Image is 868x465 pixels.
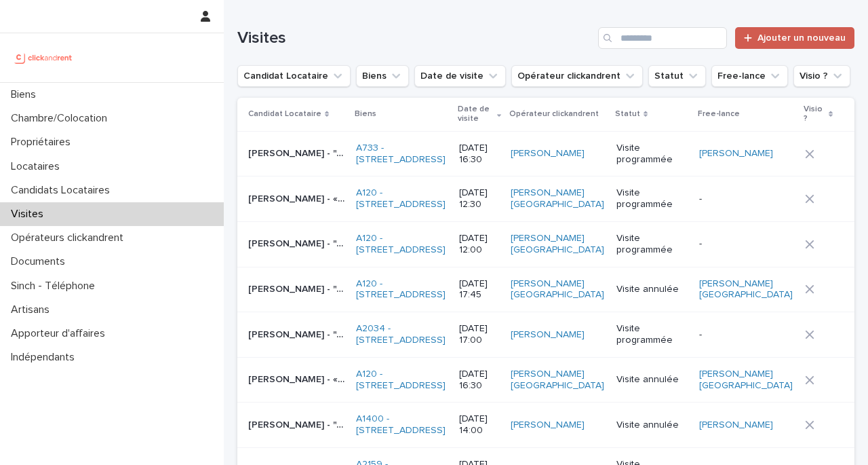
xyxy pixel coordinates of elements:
[356,324,446,345] font: A2034 - [STREET_ADDRESS]
[699,420,773,431] a: [PERSON_NAME]
[248,371,348,386] p: Morgan Henry - « A120 - 6 rue Saint-Mathieu, Paris 75018 »
[458,105,490,123] font: Date de visite
[248,284,461,294] font: [PERSON_NAME] - "A120 - [STREET_ADDRESS]"
[355,110,376,118] font: Biens
[616,324,673,345] font: Visite programmée
[459,279,490,300] font: [DATE] 17:45
[356,233,448,256] a: A120 - [STREET_ADDRESS]
[698,110,740,118] font: Free-lance
[248,420,468,430] font: [PERSON_NAME] - "A1400 - [STREET_ADDRESS]"
[511,369,606,392] a: [PERSON_NAME] [GEOGRAPHIC_DATA]
[248,330,469,339] font: [PERSON_NAME] - "A2034 - [STREET_ADDRESS]"
[699,330,702,339] font: -
[793,65,850,87] button: Visio ?
[459,234,490,255] font: [DATE] 12:00
[356,369,446,390] font: A120 - [STREET_ADDRESS]
[11,208,43,219] font: Visites
[699,369,793,390] font: [PERSON_NAME] [GEOGRAPHIC_DATA]
[699,420,773,430] font: [PERSON_NAME]
[11,161,60,172] font: Locataires
[11,113,107,124] font: Chambre/Colocation
[248,417,348,431] p: Clive Miyouna Kiembe - "A1400 - 1 Place de la Charte des Libertés Communales, Toulouse 31300"
[356,143,448,166] a: A733 - [STREET_ADDRESS]
[616,420,679,430] font: Visite annulée
[511,187,606,210] a: [PERSON_NAME] [GEOGRAPHIC_DATA]
[248,110,321,118] font: Candidat Locataire
[616,375,679,384] font: Visite annulée
[459,143,490,164] font: [DATE] 16:30
[356,369,448,392] a: A120 - [STREET_ADDRESS]
[11,89,36,100] font: Biens
[615,110,640,118] font: Statut
[509,110,599,118] font: Opérateur clickandrent
[459,188,490,209] font: [DATE] 12:30
[248,149,462,158] font: [PERSON_NAME] - "A733 - [STREET_ADDRESS]"
[356,278,448,301] a: A120 - [STREET_ADDRESS]
[511,234,604,255] font: [PERSON_NAME] [GEOGRAPHIC_DATA]
[248,191,348,205] p: Morgan Henry - « A120 - 6 rue Saint-Mathieu, Paris 75018 »
[511,330,585,339] font: [PERSON_NAME]
[511,149,585,158] font: [PERSON_NAME]
[699,194,702,204] font: -
[11,280,95,291] font: Sinch - Téléphone
[511,278,606,301] a: [PERSON_NAME] [GEOGRAPHIC_DATA]
[237,403,854,448] tr: [PERSON_NAME] - "A1400 - [STREET_ADDRESS]" A1400 - [STREET_ADDRESS] [DATE] 14:00[PERSON_NAME] Vis...
[248,194,469,204] font: [PERSON_NAME] - « A120 - [STREET_ADDRESS] »
[11,304,50,315] font: Artisans
[699,149,773,158] font: [PERSON_NAME]
[11,136,71,147] font: Propriétaires
[248,281,348,295] p: Farid Ouhadda - "A120 - 6 rue Saint-Mathieu, Paris 75018"
[356,413,448,436] a: A1400 - [STREET_ADDRESS]
[804,105,823,123] font: Visio ?
[414,65,506,87] button: Date de visite
[616,284,679,294] font: Visite annulée
[699,369,794,392] a: [PERSON_NAME] [GEOGRAPHIC_DATA]
[237,30,286,46] font: Visites
[237,357,854,403] tr: [PERSON_NAME] - « A120 - [STREET_ADDRESS] » A120 - [STREET_ADDRESS] [DATE] 16:30[PERSON_NAME] [GE...
[459,369,490,390] font: [DATE] 16:30
[248,375,469,384] font: [PERSON_NAME] - « A120 - [STREET_ADDRESS] »
[699,148,773,160] a: [PERSON_NAME]
[356,187,448,210] a: A120 - [STREET_ADDRESS]
[248,145,348,160] p: Emma Guignard - "A733 - 1 rue des Linandes Oranges, Cergy 95000"
[11,352,75,362] font: Indépendants
[11,185,110,196] font: Candidats Locataires
[11,232,123,243] font: Opérateurs clickandrent
[237,267,854,312] tr: [PERSON_NAME] - "A120 - [STREET_ADDRESS]" A120 - [STREET_ADDRESS] [DATE] 17:45[PERSON_NAME] [GEOG...
[11,256,65,267] font: Documents
[237,65,351,87] button: Candidat Locataire
[598,27,727,49] input: Recherche
[356,323,448,346] a: A2034 - [STREET_ADDRESS]
[237,221,854,267] tr: [PERSON_NAME] - "A120 - [STREET_ADDRESS]" A120 - [STREET_ADDRESS] [DATE] 12:00[PERSON_NAME] [GEOG...
[711,65,788,87] button: Free-lance
[356,65,409,87] button: Biens
[459,324,490,345] font: [DATE] 17:00
[237,312,854,358] tr: [PERSON_NAME] - "A2034 - [STREET_ADDRESS]" A2034 - [STREET_ADDRESS] [DATE] 17:00[PERSON_NAME] Vis...
[237,176,854,222] tr: [PERSON_NAME] - « A120 - [STREET_ADDRESS] » A120 - [STREET_ADDRESS] [DATE] 12:30[PERSON_NAME] [GE...
[616,143,673,164] font: Visite programmée
[757,33,846,43] font: Ajouter un nouveau
[511,279,604,300] font: [PERSON_NAME] [GEOGRAPHIC_DATA]
[699,278,794,301] a: [PERSON_NAME] [GEOGRAPHIC_DATA]
[616,234,673,255] font: Visite programmée
[356,414,446,435] font: A1400 - [STREET_ADDRESS]
[699,239,702,248] font: -
[356,279,446,300] font: A120 - [STREET_ADDRESS]
[511,233,606,256] a: [PERSON_NAME] [GEOGRAPHIC_DATA]
[356,143,446,164] font: A733 - [STREET_ADDRESS]
[511,188,604,209] font: [PERSON_NAME] [GEOGRAPHIC_DATA]
[735,27,854,49] a: Ajouter un nouveau
[511,329,585,341] a: [PERSON_NAME]
[237,131,854,176] tr: [PERSON_NAME] - "A733 - [STREET_ADDRESS]" A733 - [STREET_ADDRESS] [DATE] 16:30[PERSON_NAME] Visit...
[248,236,348,250] p: Farid Ouhadda - "A120 - 6 rue Saint-Mathieu, Paris 75018"
[356,188,446,209] font: A120 - [STREET_ADDRESS]
[511,148,585,160] a: [PERSON_NAME]
[511,65,643,87] button: Opérateur clickandrent
[11,44,77,71] img: UCB0brd3T0yccxBKYDjQ
[248,239,461,248] font: [PERSON_NAME] - "A120 - [STREET_ADDRESS]"
[648,65,706,87] button: Statut
[616,188,673,209] font: Visite programmée
[356,234,446,255] font: A120 - [STREET_ADDRESS]
[699,279,793,300] font: [PERSON_NAME] [GEOGRAPHIC_DATA]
